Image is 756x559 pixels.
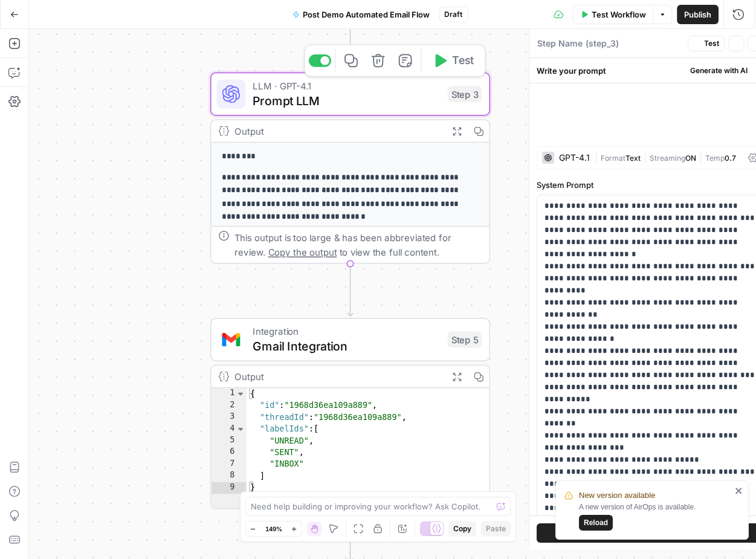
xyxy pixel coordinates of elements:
[212,482,247,494] div: 9
[222,331,240,349] img: gmail%20(1).png
[268,247,337,257] span: Copy the output
[448,86,482,102] div: Step 3
[579,490,655,502] span: New version available
[253,79,441,93] span: LLM · GPT-4.1
[584,517,608,528] span: Reload
[690,65,748,76] span: Generate with AI
[448,521,476,537] button: Copy
[696,151,705,163] span: |
[236,424,245,435] span: Toggle code folding, rows 4 through 8
[212,459,247,470] div: 7
[234,230,482,259] div: This output is too large & has been abbreviated for review. to view the full content.
[486,523,506,534] span: Paste
[234,124,440,138] div: Output
[625,153,641,163] span: Text
[253,324,441,338] span: Integration
[212,388,247,399] div: 1
[212,424,247,435] div: 4
[347,263,353,316] g: Edge from step_3 to step_5
[595,151,601,163] span: |
[212,447,247,459] div: 6
[253,337,441,355] span: Gmail Integration
[688,36,725,51] button: Test
[236,388,245,399] span: Toggle code folding, rows 1 through 9
[559,153,590,162] div: GPT-4.1
[704,38,719,49] span: Test
[212,435,247,447] div: 5
[705,153,725,163] span: Temp
[601,153,625,163] span: Format
[579,515,613,531] button: Reload
[684,8,711,21] span: Publish
[735,486,743,496] button: close
[448,331,482,347] div: Step 5
[453,523,471,534] span: Copy
[265,524,282,534] span: 149%
[481,521,511,537] button: Paste
[641,151,650,163] span: |
[303,8,429,21] span: Post Demo Automated Email Flow
[650,153,685,163] span: Streaming
[725,153,736,163] span: 0.7
[425,49,481,73] button: Test
[452,53,474,69] span: Test
[592,8,646,21] span: Test Workflow
[285,5,437,24] button: Post Demo Automated Email Flow
[210,318,490,509] div: IntegrationGmail IntegrationStep 5Output{ "id":"1968d36ea109a889", "threadId":"1968d36ea109a889",...
[685,153,696,163] span: ON
[253,91,441,109] span: Prompt LLM
[212,412,247,423] div: 3
[212,470,247,482] div: 8
[212,400,247,412] div: 2
[234,369,440,384] div: Output
[677,5,719,24] button: Publish
[573,5,653,24] button: Test Workflow
[579,502,731,531] div: A new version of AirOps is available.
[444,9,462,20] span: Draft
[586,37,619,50] span: ( step_3 )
